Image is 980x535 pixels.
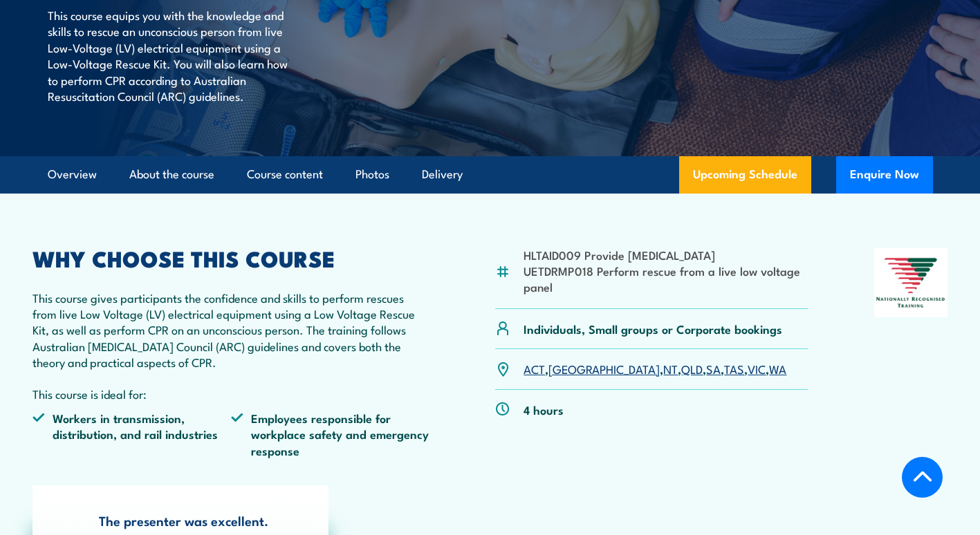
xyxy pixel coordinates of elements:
[681,360,703,377] a: QLD
[48,7,300,104] p: This course equips you with the knowledge and skills to rescue an unconscious person from live Lo...
[724,360,744,377] a: TAS
[524,321,782,337] p: Individuals, Small groups or Corporate bookings
[231,410,429,458] li: Employees responsible for workplace safety and emergency response
[33,290,429,370] p: This course gives participants the confidence and skills to perform rescues from live Low Voltage...
[524,402,564,417] p: 4 hours
[48,156,97,193] a: Overview
[706,360,721,377] a: SA
[524,361,786,377] p: , , , , , , ,
[748,360,766,377] a: VIC
[548,360,660,377] a: [GEOGRAPHIC_DATA]
[355,156,389,193] a: Photos
[422,156,463,193] a: Delivery
[524,247,808,263] li: HLTAID009 Provide [MEDICAL_DATA]
[129,156,214,193] a: About the course
[663,360,678,377] a: NT
[524,360,545,377] a: ACT
[524,263,808,295] li: UETDRMP018 Perform rescue from a live low voltage panel
[769,360,786,377] a: WA
[836,156,933,194] button: Enquire Now
[247,156,323,193] a: Course content
[874,248,947,317] img: Nationally Recognised Training logo.
[33,248,429,267] h2: WHY CHOOSE THIS COURSE
[679,156,811,194] a: Upcoming Schedule
[33,386,429,402] p: This course is ideal for:
[33,410,231,458] li: Workers in transmission, distribution, and rail industries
